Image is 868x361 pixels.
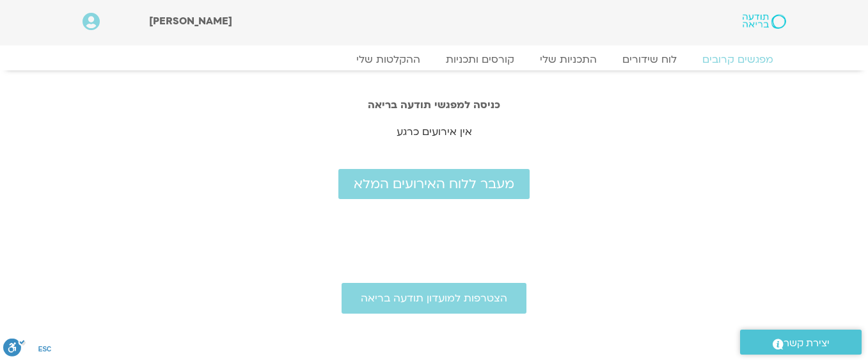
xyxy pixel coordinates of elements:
span: [PERSON_NAME] [149,14,232,28]
a: קורסים ותכניות [433,53,527,66]
nav: Menu [83,53,786,66]
a: הצטרפות למועדון תודעה בריאה [342,283,526,314]
a: מפגשים קרובים [690,53,786,66]
a: התכניות שלי [527,53,610,66]
a: יצירת קשר [740,330,862,355]
h2: כניסה למפגשי תודעה בריאה [70,99,799,111]
span: מעבר ללוח האירועים המלא [354,177,514,191]
a: ההקלטות שלי [343,53,433,66]
p: אין אירועים כרגע [70,124,799,141]
span: יצירת קשר [784,335,830,352]
a: מעבר ללוח האירועים המלא [338,169,530,199]
a: לוח שידורים [610,53,690,66]
span: הצטרפות למועדון תודעה בריאה [361,293,507,304]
